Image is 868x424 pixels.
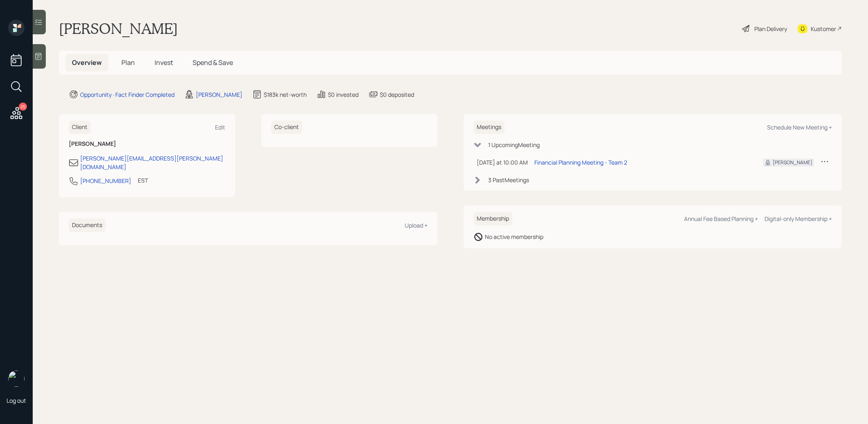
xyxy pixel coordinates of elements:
div: EST [138,176,148,185]
div: No active membership [485,232,543,241]
div: $183k net-worth [264,90,307,99]
img: treva-nostdahl-headshot.png [8,370,25,387]
h1: [PERSON_NAME] [59,20,178,38]
div: 3 Past Meeting s [488,176,529,184]
div: Digital-only Membership + [765,215,832,223]
div: $0 invested [328,90,359,99]
h6: Co-client [271,121,302,134]
h6: [PERSON_NAME] [69,141,225,147]
div: Opportunity · Fact Finder Completed [80,90,175,99]
div: Upload + [405,221,428,229]
span: Overview [72,58,102,67]
div: [PERSON_NAME][EMAIL_ADDRESS][PERSON_NAME][DOMAIN_NAME] [80,154,225,171]
div: Financial Planning Meeting - Team 2 [534,158,627,167]
div: Kustomer [811,25,836,33]
h6: Documents [69,219,105,232]
div: 25 [19,103,27,111]
span: Invest [155,58,173,67]
div: 1 Upcoming Meeting [488,141,540,149]
div: Annual Fee Based Planning + [684,215,758,223]
div: Schedule New Meeting + [767,123,832,131]
div: [PERSON_NAME] [196,90,242,99]
div: [PHONE_NUMBER] [80,176,131,185]
div: Plan Delivery [754,25,787,33]
h6: Meetings [473,121,505,134]
div: $0 deposited [380,90,414,99]
span: Spend & Save [193,58,233,67]
div: [PERSON_NAME] [773,159,812,166]
h6: Membership [473,212,512,225]
span: Plan [121,58,135,67]
div: Edit [215,123,225,131]
div: Log out [7,397,26,404]
div: [DATE] at 10:00 AM [477,158,528,167]
h6: Client [69,121,91,134]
